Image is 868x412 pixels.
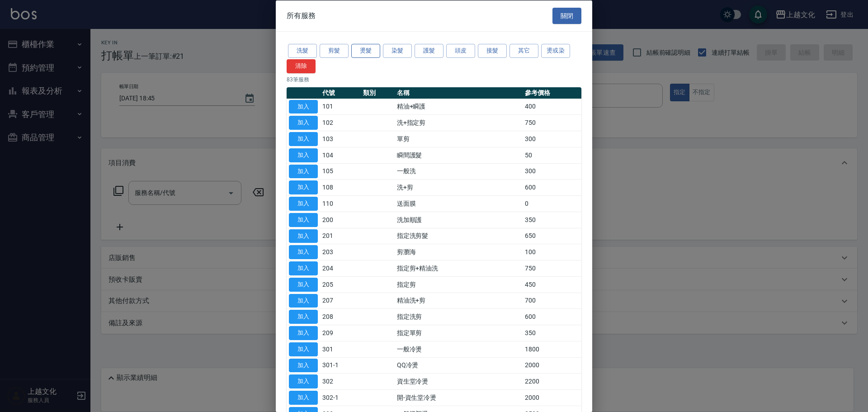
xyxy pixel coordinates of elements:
button: 關閉 [552,7,581,24]
td: 450 [523,276,581,293]
td: 350 [523,325,581,341]
td: 指定洗剪髮 [395,228,523,244]
td: 208 [320,308,361,325]
td: 單剪 [395,131,523,147]
button: 加入 [289,116,318,130]
td: 資生堂冷燙 [395,373,523,389]
td: 700 [523,293,581,309]
th: 類別 [361,87,395,99]
button: 加入 [289,197,318,211]
button: 加入 [289,261,318,275]
td: 2000 [523,389,581,406]
td: 一般洗 [395,163,523,180]
td: 108 [320,179,361,195]
td: 400 [523,99,581,115]
button: 加入 [289,148,318,162]
button: 加入 [289,326,318,340]
button: 剪髮 [320,44,349,58]
td: 302-1 [320,389,361,406]
td: 200 [320,212,361,228]
td: 201 [320,228,361,244]
span: 所有服務 [287,11,316,20]
td: 102 [320,114,361,131]
button: 加入 [289,99,318,114]
td: 瞬間護髮 [395,147,523,163]
button: 加入 [289,229,318,243]
button: 燙或染 [541,44,570,58]
td: 100 [523,244,581,260]
button: 燙髮 [351,44,380,58]
button: 洗髮 [288,44,317,58]
td: 洗+指定剪 [395,114,523,131]
td: 洗+剪 [395,179,523,195]
button: 加入 [289,342,318,356]
td: 110 [320,195,361,212]
td: 指定單剪 [395,325,523,341]
td: 50 [523,147,581,163]
button: 加入 [289,180,318,194]
td: 300 [523,131,581,147]
button: 加入 [289,374,318,388]
button: 加入 [289,310,318,324]
td: 104 [320,147,361,163]
td: 剪瀏海 [395,244,523,260]
button: 護髮 [415,44,443,58]
button: 加入 [289,277,318,291]
td: 205 [320,276,361,293]
th: 代號 [320,87,361,99]
button: 染髮 [383,44,412,58]
td: 600 [523,179,581,195]
td: 302 [320,373,361,389]
td: 600 [523,308,581,325]
td: 指定洗剪 [395,308,523,325]
td: 300 [523,163,581,180]
td: 209 [320,325,361,341]
td: 301-1 [320,357,361,374]
td: QQ冷燙 [395,357,523,374]
td: 0 [523,195,581,212]
td: 301 [320,341,361,357]
td: 精油+瞬護 [395,99,523,115]
td: 2000 [523,357,581,374]
th: 參考價格 [523,87,581,99]
p: 83 筆服務 [287,75,581,83]
td: 650 [523,228,581,244]
button: 清除 [287,59,316,73]
td: 2200 [523,373,581,389]
td: 一般冷燙 [395,341,523,357]
td: 103 [320,131,361,147]
td: 750 [523,114,581,131]
button: 加入 [289,245,318,259]
button: 加入 [289,164,318,178]
button: 加入 [289,132,318,146]
td: 精油洗+剪 [395,293,523,309]
td: 750 [523,260,581,276]
td: 350 [523,212,581,228]
button: 加入 [289,391,318,405]
td: 送面膜 [395,195,523,212]
td: 1800 [523,341,581,357]
td: 指定剪 [395,276,523,293]
td: 207 [320,293,361,309]
td: 開-資生堂冷燙 [395,389,523,406]
td: 204 [320,260,361,276]
td: 203 [320,244,361,260]
th: 名稱 [395,87,523,99]
td: 101 [320,99,361,115]
td: 105 [320,163,361,180]
button: 加入 [289,358,318,372]
button: 加入 [289,213,318,227]
td: 指定剪+精油洗 [395,260,523,276]
button: 加入 [289,294,318,308]
td: 洗加順護 [395,212,523,228]
button: 接髮 [478,44,507,58]
button: 其它 [509,44,538,58]
button: 頭皮 [446,44,475,58]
